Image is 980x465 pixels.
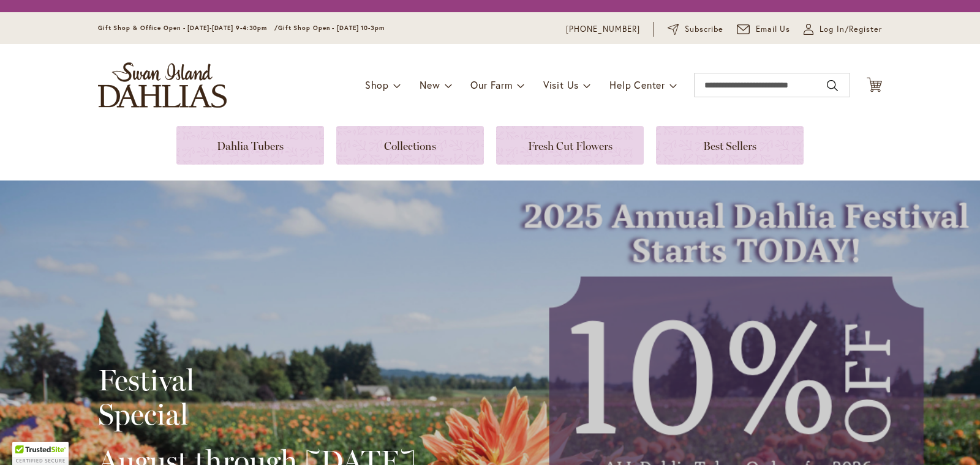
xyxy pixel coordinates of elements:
[756,23,791,35] span: Email Us
[668,23,723,35] a: Subscribe
[12,442,69,465] div: TrustedSite Certified
[737,23,791,35] a: Email Us
[98,363,416,431] h2: Festival Special
[820,23,882,35] span: Log In/Register
[543,78,579,91] span: Visit Us
[804,23,882,35] a: Log In/Register
[98,62,227,108] a: store logo
[685,23,723,35] span: Subscribe
[827,76,838,95] button: Search
[420,78,440,91] span: New
[278,24,385,32] span: Gift Shop Open - [DATE] 10-3pm
[609,78,665,91] span: Help Center
[98,24,278,32] span: Gift Shop & Office Open - [DATE]-[DATE] 9-4:30pm /
[365,78,389,91] span: Shop
[470,78,512,91] span: Our Farm
[566,23,640,35] a: [PHONE_NUMBER]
